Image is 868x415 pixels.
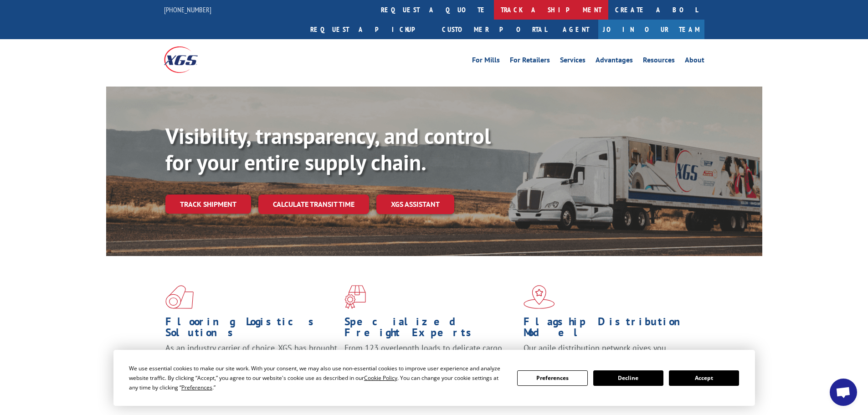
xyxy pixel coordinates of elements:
[376,195,454,214] a: XGS ASSISTANT
[524,343,691,364] span: Our agile distribution network gives you nationwide inventory management on demand.
[165,195,251,214] a: Track shipment
[165,343,337,375] span: As an industry carrier of choice, XGS has brought innovation and dedication to flooring logistics...
[685,56,704,67] a: About
[344,343,517,383] p: From 123 overlength loads to delicate cargo, our experienced staff knows the best way to move you...
[344,316,517,343] h1: Specialized Freight Experts
[554,20,598,39] a: Agent
[165,285,194,309] img: xgs-icon-total-supply-chain-intelligence-red
[129,364,506,392] div: We use essential cookies to make our site work. With your consent, we may also use non-essential ...
[303,20,435,39] a: Request a pickup
[643,56,675,67] a: Resources
[596,56,633,67] a: Advantages
[435,20,554,39] a: Customer Portal
[560,56,586,67] a: Services
[164,5,211,14] a: [PHONE_NUMBER]
[524,316,696,343] h1: Flagship Distribution Model
[510,56,550,67] a: For Retailers
[258,195,369,214] a: Calculate transit time
[524,285,555,309] img: xgs-icon-flagship-distribution-model-red
[165,316,338,343] h1: Flooring Logistics Solutions
[165,122,491,176] b: Visibility, transparency, and control for your entire supply chain.
[598,20,704,39] a: Join Our Team
[517,370,587,386] button: Preferences
[344,285,366,309] img: xgs-icon-focused-on-flooring-red
[472,56,500,67] a: For Mills
[364,374,397,382] span: Cookie Policy
[669,370,739,386] button: Accept
[113,350,755,406] div: Cookie Consent Prompt
[593,370,663,386] button: Decline
[830,379,857,406] div: Open chat
[181,384,212,391] span: Preferences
